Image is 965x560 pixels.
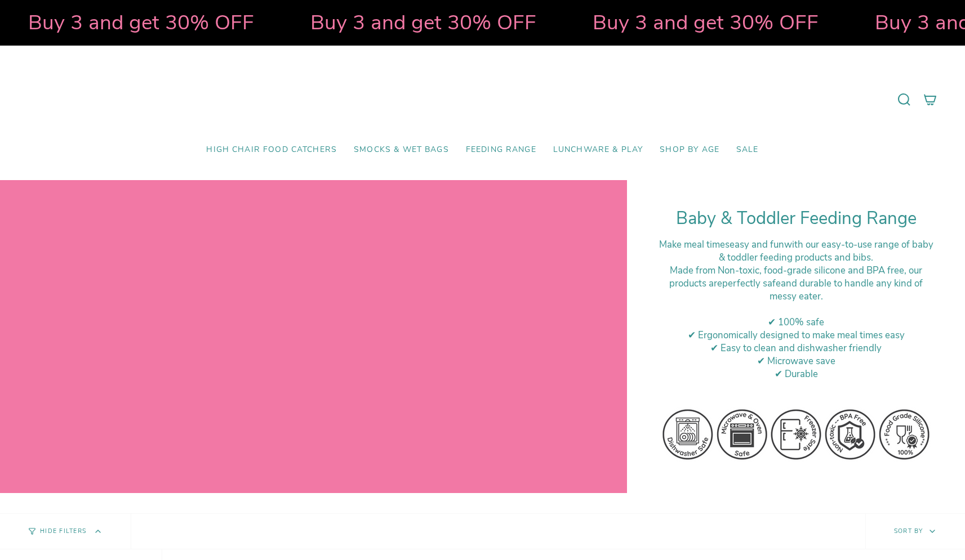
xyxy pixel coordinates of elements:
[553,145,643,155] span: Lunchware & Play
[345,137,457,163] a: Smocks & Wet Bags
[865,514,965,549] button: Sort by
[285,8,511,37] strong: Buy 3 and get 30% OFF
[655,264,937,303] div: M
[669,264,923,303] span: ade from Non-toxic, food-grade silicone and BPA free, our products are and durable to handle any ...
[354,145,449,155] span: Smocks & Wet Bags
[651,137,728,163] a: Shop by Age
[894,527,923,535] span: Sort by
[722,277,781,290] strong: perfectly safe
[655,208,937,229] h1: Baby & Toddler Feeding Range
[466,145,536,155] span: Feeding Range
[655,368,937,380] div: ✔ Durable
[206,145,337,155] span: High Chair Food Catchers
[655,342,937,355] div: ✔ Easy to clean and dishwasher friendly
[40,528,86,535] span: Hide Filters
[660,145,719,155] span: Shop by Age
[757,355,835,368] span: ✔ Microwave save
[457,137,545,163] a: Feeding Range
[545,137,651,163] a: Lunchware & Play
[655,329,937,342] div: ✔ Ergonomically designed to make meal times easy
[655,238,937,264] div: Make meal times with our easy-to-use range of baby & toddler feeding products and bibs.
[736,145,759,155] span: SALE
[385,62,580,137] a: Mumma’s Little Helpers
[728,137,767,163] a: SALE
[730,238,784,251] strong: easy and fun
[655,316,937,329] div: ✔ 100% safe
[3,8,229,37] strong: Buy 3 and get 30% OFF
[198,137,345,163] a: High Chair Food Catchers
[567,8,793,37] strong: Buy 3 and get 30% OFF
